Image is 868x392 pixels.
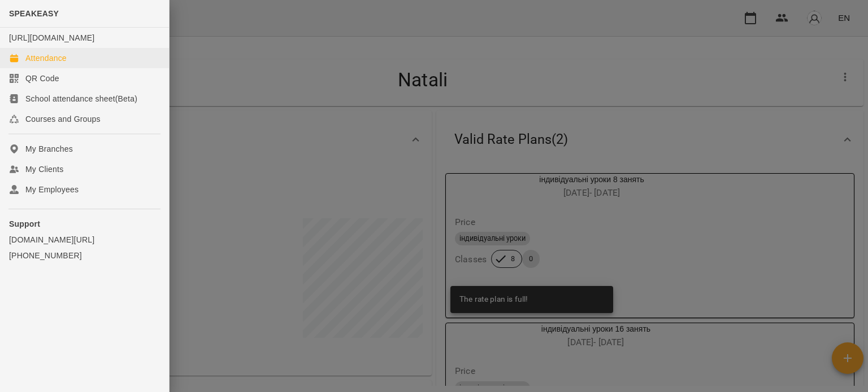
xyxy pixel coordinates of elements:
[9,9,59,18] span: SPEAKEASY
[9,33,94,42] a: [URL][DOMAIN_NAME]
[25,164,63,175] div: My Clients
[25,93,137,104] div: School attendance sheet(Beta)
[9,234,160,245] a: [DOMAIN_NAME][URL]
[9,218,160,230] p: Support
[25,184,79,195] div: My Employees
[25,73,59,84] div: QR Code
[25,113,101,125] div: Courses and Groups
[25,52,67,64] div: Attendance
[25,143,73,155] div: My Branches
[9,250,160,261] a: [PHONE_NUMBER]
